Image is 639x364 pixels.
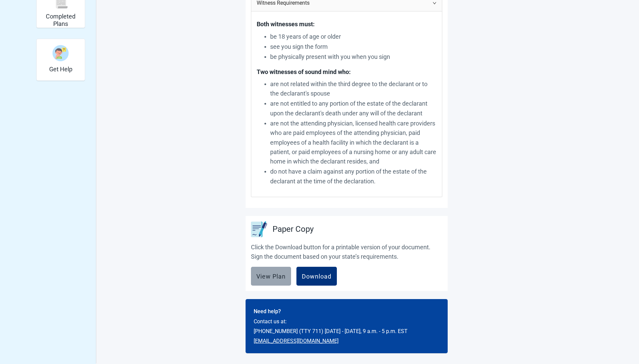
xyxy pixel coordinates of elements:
p: do not have a claim against any portion of the estate of the declarant at the time of the declara... [270,167,437,186]
p: Both witnesses must: [257,20,434,29]
span: right [433,1,437,5]
p: be 18 years of age or older [270,32,437,41]
a: [EMAIL_ADDRESS][DOMAIN_NAME] [254,338,339,344]
p: Contact us at: [254,317,440,326]
div: View Plan [256,273,286,280]
h2: Completed Plans [39,13,82,27]
button: View Plan [251,267,291,286]
p: Two witnesses of sound mind who: [257,67,434,77]
p: are not related within the third degree to the declarant or to the declarant's spouse [270,79,437,99]
p: be physically present with you when you sign [270,52,437,62]
h2: Need help? [254,307,440,316]
img: Paper Copy [251,221,267,237]
div: Get Help [36,39,85,81]
p: see you sign the form [270,42,437,51]
p: Click the Download button for a printable version of your document. Sign the document based on yo... [251,243,442,262]
div: Download [302,273,331,280]
p: are not entitled to any portion of the estate of the declarant upon the declarant's death under a... [270,99,437,118]
button: Download [296,267,337,286]
p: are not the attending physician, licensed health care providers who are paid employees of the att... [270,119,437,166]
p: [PHONE_NUMBER] (TTY 711) [DATE] - [DATE], 9 a.m. - 5 p.m. EST [254,327,440,335]
img: person-question-x68TBcxA.svg [53,45,69,61]
h2: Get Help [49,66,72,73]
h2: Paper Copy [273,223,314,236]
